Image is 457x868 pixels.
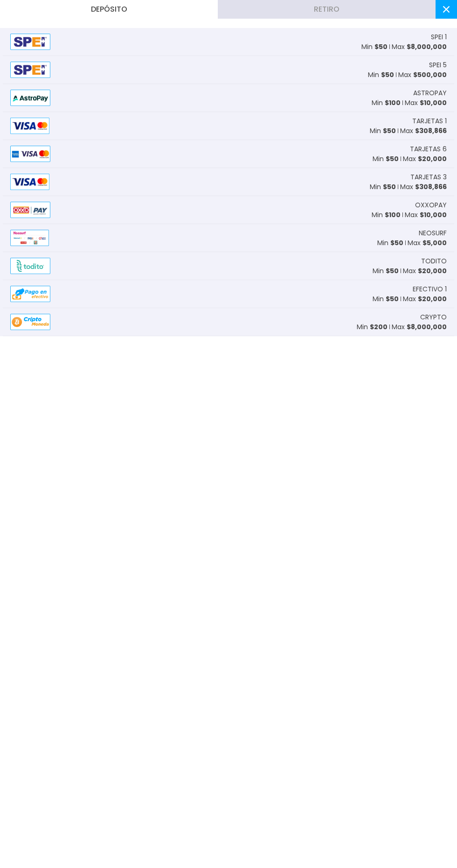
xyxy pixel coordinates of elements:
span: $ 10,000 [420,98,447,107]
span: TARJETAS 1 [412,116,447,126]
span: $ 50 [381,70,394,79]
span: TARJETAS 6 [410,144,447,154]
span: $ 8,000,000 [407,42,447,51]
img: Alipay [10,230,49,246]
span: SPEI 1 [431,32,447,42]
p: Min [361,42,388,52]
img: Alipay [10,62,50,78]
span: $ 200 [370,322,388,332]
span: $ 50 [386,154,399,163]
p: Max [405,98,447,108]
p: Min [370,126,396,136]
span: $ 50 [383,126,396,135]
p: Min [373,266,399,276]
p: Min [372,210,401,220]
p: Max [403,294,447,304]
p: Max [403,266,447,276]
img: Alipay [10,174,49,190]
img: Alipay [10,90,50,106]
span: $ 308,866 [415,126,447,135]
span: $ 8,000,000 [407,322,447,332]
p: Max [408,238,447,248]
span: $ 50 [386,266,399,275]
span: $ 10,000 [420,210,447,219]
span: $ 308,866 [415,182,447,191]
p: Min [372,98,401,108]
p: Max [405,210,447,220]
img: Alipay [10,146,50,162]
p: Max [392,42,447,52]
span: SPEI 5 [429,60,447,70]
p: Max [400,182,447,192]
span: OXXOPAY [415,200,447,210]
span: $ 50 [383,182,396,191]
p: Min [370,182,396,192]
span: TODITO [421,256,447,266]
img: Alipay [10,286,50,302]
span: $ 100 [385,98,401,107]
span: NEOSURF [419,228,447,238]
span: $ 5,000 [422,238,447,247]
p: Max [392,322,447,332]
span: $ 100 [385,210,401,219]
p: Min [377,238,403,248]
span: $ 50 [390,238,403,247]
p: Min [357,322,388,332]
span: TARJETAS 3 [410,172,447,182]
span: ASTROPAY [413,88,447,98]
span: $ 50 [386,294,399,303]
span: CRYPTO [420,312,447,322]
p: Min [368,70,394,80]
p: Min [373,294,399,304]
p: Min [373,154,399,164]
img: Alipay [10,314,50,330]
p: Max [398,70,447,80]
span: $ 500,000 [413,70,447,79]
img: Alipay [10,258,50,274]
p: Max [400,126,447,136]
span: $ 20,000 [418,154,447,163]
img: Alipay [10,118,49,134]
span: $ 50 [374,42,388,51]
p: Max [403,154,447,164]
img: Alipay [10,202,50,218]
span: $ 20,000 [418,266,447,275]
span: $ 20,000 [418,294,447,303]
img: Alipay [10,34,50,50]
span: EFECTIVO 1 [413,284,447,294]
